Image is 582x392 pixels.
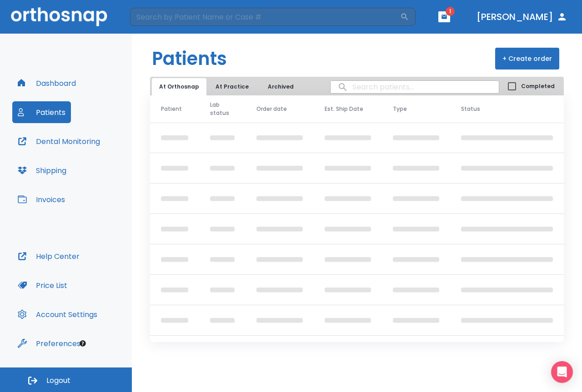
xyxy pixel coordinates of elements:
div: Tooltip anchor [79,339,87,347]
span: Completed [521,82,555,90]
button: Help Center [12,245,85,267]
input: search [331,78,499,96]
span: 1 [446,7,455,16]
button: + Create order [495,48,559,69]
span: Type [393,105,407,113]
input: Search by Patient Name or Case # [130,8,400,26]
div: Open Intercom Messenger [551,361,573,383]
button: At Orthosnap [152,78,206,95]
button: Patients [12,101,71,123]
h1: Patients [152,45,227,72]
button: Account Settings [12,303,103,325]
img: Orthosnap [11,7,107,26]
button: Invoices [12,189,70,210]
span: Lab status [210,101,235,117]
button: Dental Monitoring [12,130,105,152]
button: Preferences [12,332,86,354]
button: Dashboard [12,72,81,94]
div: tabs [152,78,305,95]
button: Price List [12,274,73,296]
button: At Practice [208,78,256,95]
span: Status [461,105,480,113]
button: Shipping [12,159,72,181]
span: Logout [46,376,70,386]
span: Patient [161,105,182,113]
span: Est. Ship Date [325,105,363,113]
button: [PERSON_NAME] [473,9,571,25]
span: Order date [256,105,287,113]
button: Archived [258,78,303,95]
